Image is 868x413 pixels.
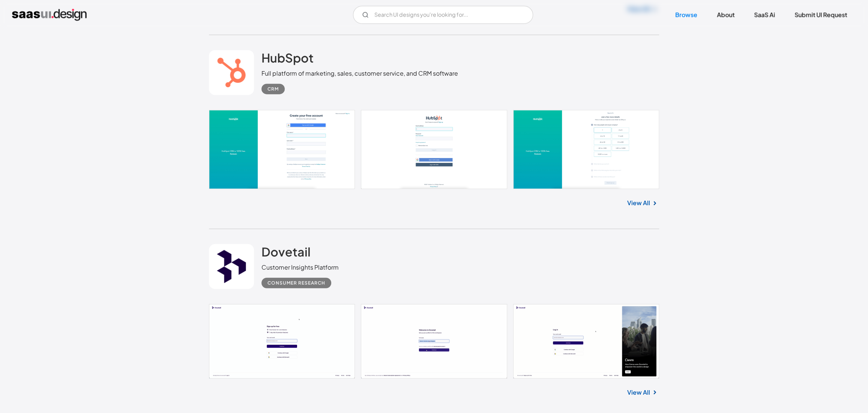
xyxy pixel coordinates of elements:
[785,7,856,23] a: Submit UI Request
[261,50,314,65] h2: HubSpot
[261,263,339,272] div: Customer Insights Platform
[261,244,311,263] a: Dovetail
[353,6,533,24] form: Email Form
[745,7,784,23] a: SaaS Ai
[708,7,743,23] a: About
[261,50,314,69] a: HubSpot
[261,244,311,259] h2: Dovetail
[261,69,458,78] div: Full platform of marketing, sales, customer service, and CRM software
[267,279,325,288] div: Consumer Research
[267,85,279,94] div: CRM
[627,388,650,397] a: View All
[627,198,650,207] a: View All
[353,6,533,24] input: Search UI designs you're looking for...
[666,7,706,23] a: Browse
[12,9,87,21] a: home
